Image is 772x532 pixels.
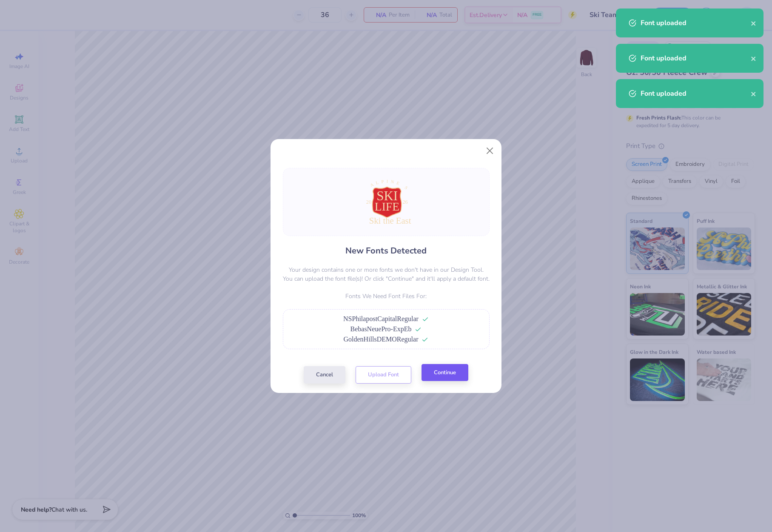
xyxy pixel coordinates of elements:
h4: New Fonts Detected [345,245,427,257]
button: close [751,88,757,99]
div: Font uploaded [641,88,751,99]
button: close [751,53,757,63]
div: Font uploaded [641,18,751,28]
button: Continue [422,364,468,381]
button: Cancel [304,366,345,384]
button: Close [482,143,498,159]
div: Font uploaded [641,53,751,63]
p: Fonts We Need Font Files For: [283,292,490,301]
span: NSPhilapostCapitalRegular [343,315,419,322]
button: close [751,18,757,28]
span: GoldenHillsDEMORegular [344,336,419,343]
p: Your design contains one or more fonts we don't have in our Design Tool. You can upload the font ... [283,265,490,283]
span: BebasNeuePro-ExpEb [350,325,412,333]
